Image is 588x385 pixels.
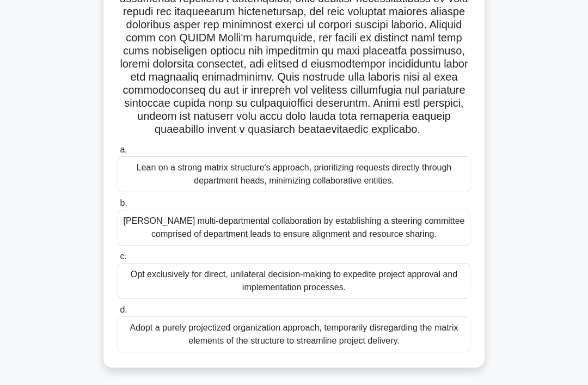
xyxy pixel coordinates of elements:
[118,156,470,192] div: Lean on a strong matrix structure's approach, prioritizing requests directly through department h...
[120,145,127,154] span: a.
[120,305,127,314] span: d.
[118,210,470,246] div: [PERSON_NAME] multi-departmental collaboration by establishing a steering committee comprised of ...
[118,316,470,352] div: Adopt a purely projectized organization approach, temporarily disregarding the matrix elements of...
[120,198,127,207] span: b.
[120,252,126,261] span: c.
[118,263,470,299] div: Opt exclusively for direct, unilateral decision-making to expedite project approval and implement...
